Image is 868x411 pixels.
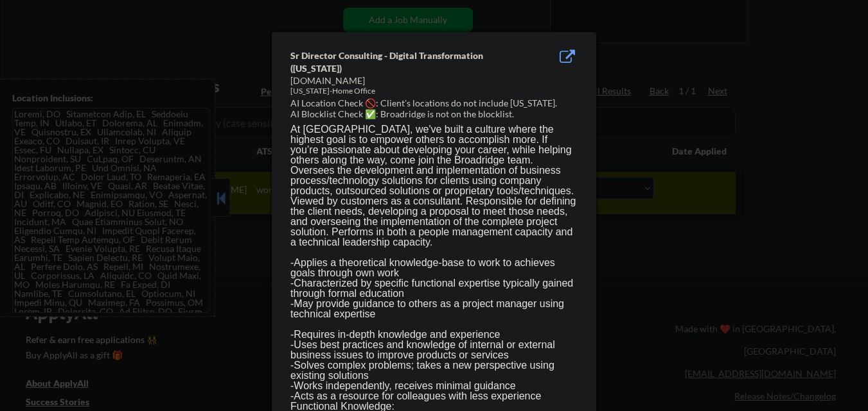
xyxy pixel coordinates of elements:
div: Sr Director Consulting - Digital Transformation ([US_STATE]) [290,49,513,74]
div: AI Blocklist Check ✅: Broadridge is not on the blocklist. [290,108,583,121]
div: [US_STATE]-Home Office [290,86,513,97]
span: At [GEOGRAPHIC_DATA], we've built a culture where the highest goal is to empower others to accomp... [290,124,572,165]
div: [DOMAIN_NAME] [290,74,513,87]
div: AI Location Check 🚫: Client's locations do not include [US_STATE]. [290,97,583,110]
